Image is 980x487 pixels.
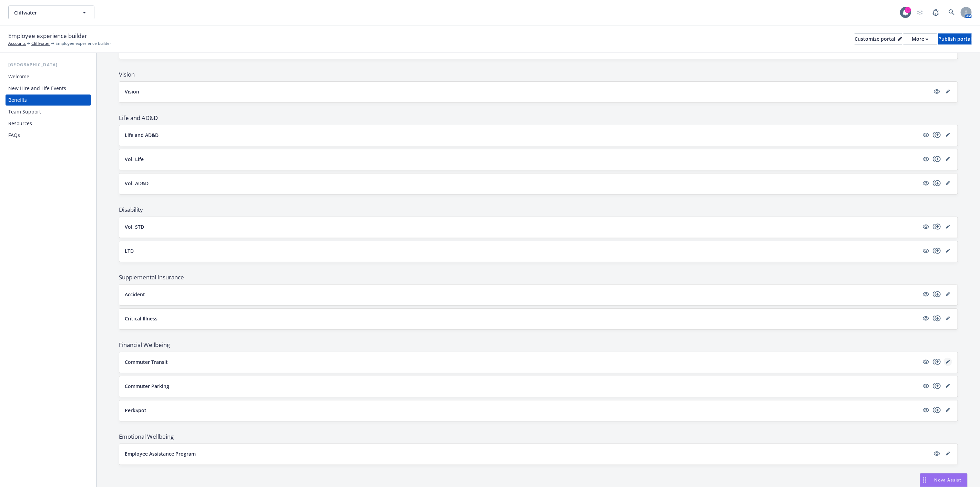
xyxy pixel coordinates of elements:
[933,222,941,231] a: copyPlus
[933,87,941,96] a: visible
[944,406,952,414] a: editPencil
[8,71,29,82] div: Welcome
[933,314,941,322] a: copyPlus
[944,314,952,322] a: editPencil
[944,222,952,231] a: editPencil
[8,118,32,129] div: Resources
[929,6,943,19] a: Report a Bug
[119,206,958,214] span: Disability
[125,180,149,187] p: Vol. AD&D
[125,247,919,255] button: LTD
[922,131,930,139] a: visible
[922,155,930,163] a: visible
[125,180,919,187] button: Vol. AD&D
[119,273,958,281] span: Supplemental Insurance
[933,449,941,458] a: visible
[6,130,91,141] a: FAQs
[14,9,74,16] span: Cliffwater
[922,382,930,390] a: visible
[8,106,41,117] div: Team Support
[933,179,941,187] a: copyPlus
[920,474,929,487] div: Drag to move
[944,155,952,163] a: editPencil
[125,88,139,95] p: Vision
[912,34,929,44] div: More
[944,382,952,390] a: editPencil
[8,40,26,47] a: Accounts
[125,247,134,255] p: LTD
[933,382,941,390] a: copyPlus
[125,315,157,322] p: Critical Illness
[8,6,94,19] button: Cliffwater
[944,290,952,298] a: editPencil
[933,406,941,414] a: copyPlus
[8,95,27,106] div: Benefits
[904,33,937,44] button: More
[125,223,144,230] p: Vol. STD
[125,382,169,390] p: Commuter Parking
[6,61,91,68] div: [GEOGRAPHIC_DATA]
[944,179,952,187] a: editPencil
[944,247,952,255] a: editPencil
[119,341,958,349] span: Financial Wellbeing
[933,290,941,298] a: copyPlus
[119,433,958,441] span: Emotional Wellbeing
[905,7,911,13] div: 11
[125,156,919,163] button: Vol. Life
[119,114,958,122] span: Life and AD&D
[125,315,919,322] button: Critical Illness
[944,131,952,139] a: editPencil
[944,87,952,96] a: editPencil
[8,83,66,94] div: New Hire and Life Events
[125,407,146,414] p: PerkSpot
[945,6,959,19] a: Search
[6,118,91,129] a: Resources
[913,6,927,19] a: Start snowing
[125,358,919,366] button: Commuter Transit
[6,71,91,82] a: Welcome
[922,314,930,322] a: visible
[938,33,972,44] button: Publish portal
[125,156,144,163] p: Vol. Life
[125,382,919,390] button: Commuter Parking
[119,70,958,79] span: Vision
[31,40,50,47] a: Cliffwater
[935,477,962,483] span: Nova Assist
[125,131,159,139] p: Life and AD&D
[922,222,930,231] span: visible
[8,31,87,40] span: Employee experience builder
[125,291,919,298] button: Accident
[125,407,919,414] button: PerkSpot
[8,130,20,141] div: FAQs
[922,290,930,298] a: visible
[125,223,919,230] button: Vol. STD
[55,40,111,47] span: Employee experience builder
[922,247,930,255] a: visible
[125,450,196,457] p: Employee Assistance Program
[922,406,930,414] span: visible
[6,106,91,117] a: Team Support
[933,247,941,255] a: copyPlus
[922,179,930,187] a: visible
[922,358,930,366] a: visible
[6,83,91,94] a: New Hire and Life Events
[125,131,919,139] button: Life and AD&D
[933,358,941,366] a: copyPlus
[944,449,952,458] a: editPencil
[933,131,941,139] a: copyPlus
[855,33,902,44] button: Customize portal
[944,358,952,366] a: editPencil
[125,358,168,366] p: Commuter Transit
[125,291,145,298] p: Accident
